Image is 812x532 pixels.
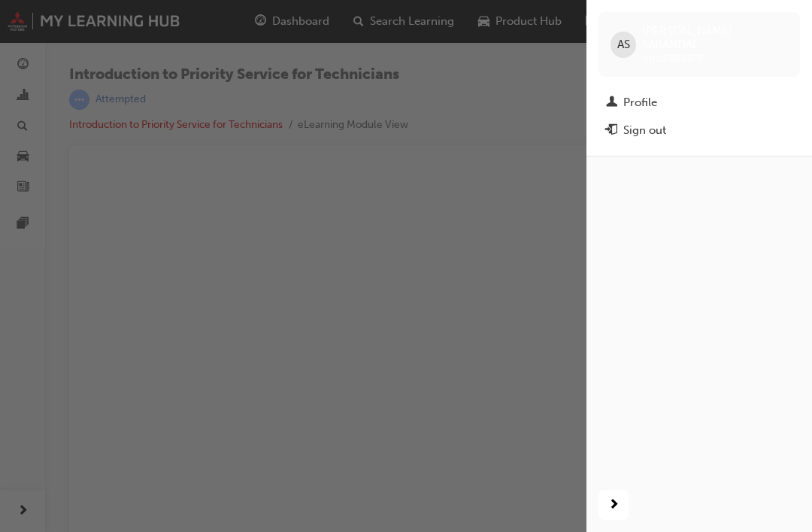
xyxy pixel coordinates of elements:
[623,94,657,111] div: Profile
[606,96,617,110] span: man-icon
[617,36,630,53] span: AS
[642,52,704,65] span: 0005988978
[642,24,788,51] span: [PERSON_NAME] SABANDAL
[608,496,620,515] span: next-icon
[598,117,800,144] button: Sign out
[606,124,617,138] span: exit-icon
[623,122,666,139] div: Sign out
[598,89,800,117] a: Profile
